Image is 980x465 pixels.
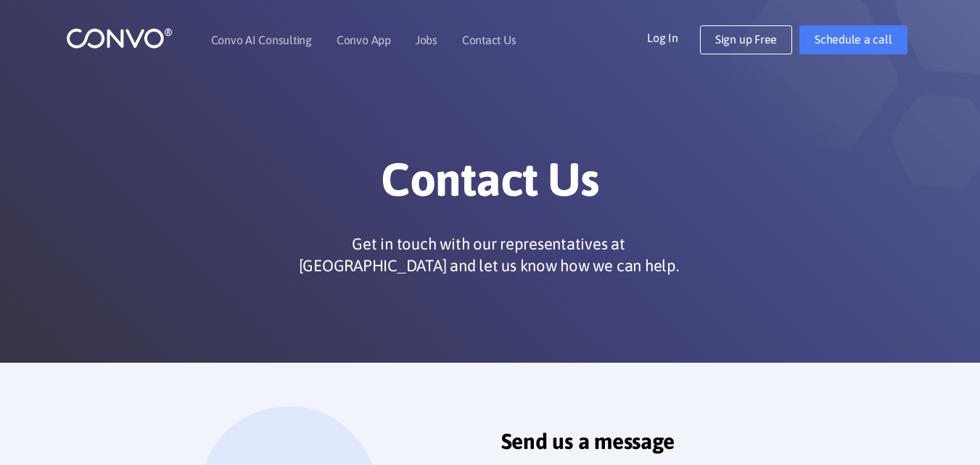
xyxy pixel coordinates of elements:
a: Schedule a call [799,25,907,54]
a: Jobs [416,34,437,46]
a: Convo AI Consulting [211,34,312,46]
h2: Send us a message [501,428,904,465]
img: logo_1.png [66,27,173,49]
a: Convo App [337,34,391,46]
a: Sign up Free [700,25,792,54]
a: Contact Us [462,34,516,46]
h1: Contact Us [88,152,893,218]
p: Get in touch with our representatives at [GEOGRAPHIC_DATA] and let us know how we can help. [293,233,685,276]
a: Log In [647,25,700,49]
